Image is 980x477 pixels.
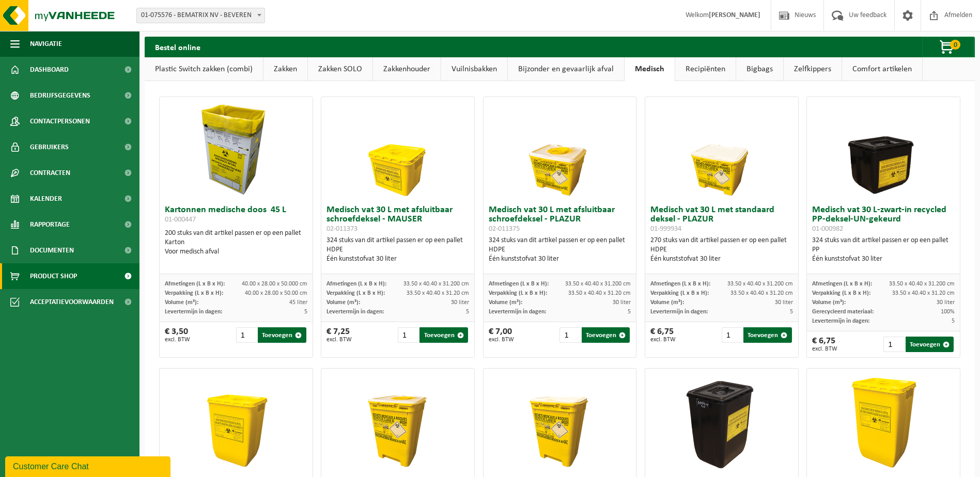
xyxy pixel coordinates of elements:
img: 01-999935 [508,369,611,472]
span: Afmetingen (L x B x H): [489,281,549,287]
span: Bedrijfsgegevens [30,83,90,108]
button: Toevoegen [419,327,468,343]
img: 02-011376 [832,369,935,472]
div: PP [812,245,955,255]
div: Één kunststofvat 30 liter [489,255,631,264]
span: excl. BTW [650,337,676,343]
a: Bigbags [736,57,783,81]
span: Documenten [30,237,74,263]
span: 30 liter [613,299,631,306]
div: Één kunststofvat 30 liter [326,255,469,264]
span: 01-075576 - BEMATRIX NV - BEVEREN [137,8,265,23]
span: Afmetingen (L x B x H): [165,281,225,287]
span: 02-011373 [326,225,357,233]
span: 5 [466,309,469,315]
span: 100% [941,309,955,315]
span: 01-000447 [165,216,196,224]
a: Zakkenhouder [373,57,441,81]
span: Rapportage [30,212,70,237]
span: 5 [304,309,307,315]
div: € 6,75 [812,337,837,352]
img: 01-000979 [670,369,773,472]
span: 40.00 x 28.00 x 50.00 cm [245,290,307,296]
div: HDPE [326,245,469,255]
span: Product Shop [30,263,77,289]
div: HDPE [650,245,793,255]
img: 02-011378 [184,369,288,472]
span: Afmetingen (L x B x H): [326,281,386,287]
div: € 7,25 [326,327,352,343]
div: 324 stuks van dit artikel passen er op een pallet [326,236,469,264]
a: Vuilnisbakken [441,57,507,81]
span: 01-075576 - BEMATRIX NV - BEVEREN [136,8,265,23]
span: excl. BTW [812,346,837,352]
span: Levertermijn in dagen: [812,318,869,324]
div: 200 stuks van dit artikel passen er op een pallet [165,229,307,257]
span: Dashboard [30,57,69,83]
span: Levertermijn in dagen: [326,309,384,315]
a: Recipiënten [675,57,736,81]
input: 1 [722,327,742,343]
span: Afmetingen (L x B x H): [812,281,872,287]
span: 30 liter [451,299,469,306]
img: 01-000982 [832,97,935,200]
img: 01-999934 [670,97,773,200]
span: 33.50 x 40.40 x 31.200 cm [403,281,469,287]
a: Medisch [625,57,675,81]
span: Verpakking (L x B x H): [650,290,709,296]
span: 33.50 x 40.40 x 31.200 cm [727,281,793,287]
span: 33.50 x 40.40 x 31.20 cm [892,290,955,296]
a: Zakken [263,57,307,81]
span: excl. BTW [326,337,352,343]
span: Volume (m³): [489,299,522,306]
iframe: chat widget [5,454,173,477]
h3: Medisch vat 30 L met afsluitbaar schroefdeksel - PLAZUR [489,205,631,233]
img: 01-000447 [184,97,288,200]
img: 02-011373 [346,97,449,200]
span: Acceptatievoorwaarden [30,289,114,315]
span: Gerecycleerd materiaal: [812,309,874,315]
button: Toevoegen [258,327,306,343]
div: HDPE [489,245,631,255]
span: 01-999934 [650,225,681,233]
h2: Bestel online [145,37,211,57]
button: Toevoegen [906,337,954,352]
span: 33.50 x 40.40 x 31.200 cm [889,281,955,287]
a: Bijzonder en gevaarlijk afval [508,57,624,81]
input: 1 [559,327,580,343]
span: 5 [952,318,955,324]
span: excl. BTW [489,337,514,343]
span: Levertermijn in dagen: [489,309,546,315]
span: Levertermijn in dagen: [650,309,708,315]
span: Volume (m³): [326,299,360,306]
span: Verpakking (L x B x H): [812,290,870,296]
div: € 6,75 [650,327,676,343]
span: 33.50 x 40.40 x 31.200 cm [565,281,631,287]
span: 01-000982 [812,225,843,233]
h3: Kartonnen medische doos 45 L [165,205,307,226]
span: Afmetingen (L x B x H): [650,281,710,287]
img: 02-011375 [508,97,611,200]
span: 33.50 x 40.40 x 31.20 cm [730,290,793,296]
span: 45 liter [289,299,307,306]
span: 5 [628,309,631,315]
span: Contracten [30,160,70,186]
div: € 3,50 [165,327,190,343]
a: Zelfkippers [784,57,842,81]
button: 0 [922,37,974,57]
span: 02-011375 [489,225,520,233]
span: Verpakking (L x B x H): [165,290,223,296]
h3: Medisch vat 30 L-zwart-in recycled PP-deksel-UN-gekeurd [812,205,955,233]
span: Kalender [30,186,62,212]
span: excl. BTW [165,337,190,343]
span: 30 liter [775,299,793,306]
span: 33.50 x 40.40 x 31.20 cm [568,290,631,296]
span: Volume (m³): [650,299,684,306]
h3: Medisch vat 30 L met afsluitbaar schroefdeksel - MAUSER [326,205,469,233]
span: 30 liter [937,299,955,306]
input: 1 [236,327,257,343]
span: 5 [790,309,793,315]
input: 1 [883,337,904,352]
button: Toevoegen [743,327,791,343]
